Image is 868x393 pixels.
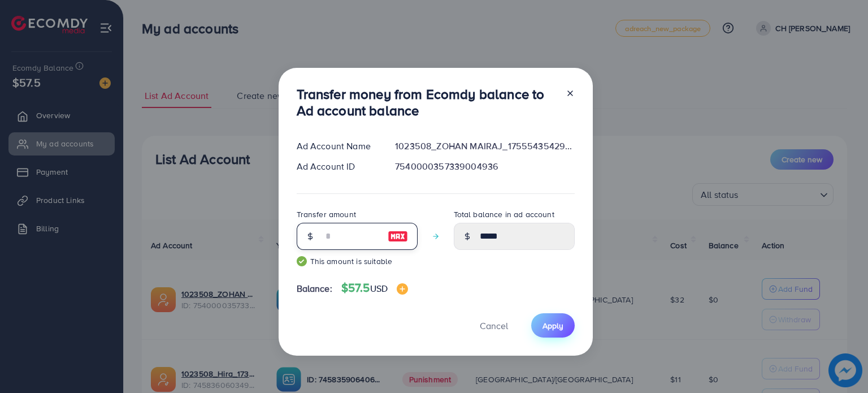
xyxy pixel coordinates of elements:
[466,313,522,338] button: Cancel
[386,140,583,153] div: 1023508_ZOHAN MAIRAJ_1755543542948
[454,209,554,220] label: Total balance in ad account
[542,320,563,331] span: Apply
[297,256,307,266] img: guide
[288,160,387,173] div: Ad Account ID
[297,282,332,295] span: Balance:
[370,282,388,295] span: USD
[288,140,387,153] div: Ad Account Name
[531,313,575,338] button: Apply
[341,281,408,295] h4: $57.5
[386,160,583,173] div: 7540000357339004936
[388,230,408,243] img: image
[297,256,418,267] small: This amount is suitable
[297,86,557,119] h3: Transfer money from Ecomdy balance to Ad account balance
[480,319,508,332] span: Cancel
[297,209,356,220] label: Transfer amount
[397,283,408,295] img: image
